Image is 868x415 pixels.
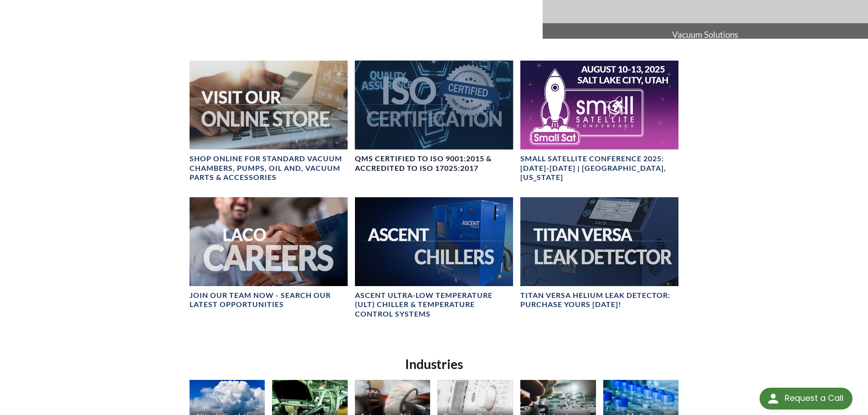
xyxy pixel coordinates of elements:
[543,23,868,46] span: Vacuum Solutions
[355,291,513,319] h4: Ascent Ultra-Low Temperature (ULT) Chiller & Temperature Control Systems
[355,61,513,173] a: ISO Certification headerQMS CERTIFIED to ISO 9001:2015 & Accredited to ISO 17025:2017
[355,197,513,319] a: Ascent Chiller ImageAscent Ultra-Low Temperature (ULT) Chiller & Temperature Control Systems
[190,154,348,182] h4: SHOP ONLINE FOR STANDARD VACUUM CHAMBERS, PUMPS, OIL AND, VACUUM PARTS & ACCESSORIES
[190,291,348,310] h4: Join our team now - SEARCH OUR LATEST OPPORTUNITIES
[520,291,678,310] h4: TITAN VERSA Helium Leak Detector: Purchase Yours [DATE]!
[520,61,678,183] a: Small Satellite Conference 2025: August 10-13 | Salt Lake City, UtahSmall Satellite Conference 20...
[766,391,781,406] img: round button
[785,388,843,409] div: Request a Call
[186,356,683,373] h2: Industries
[520,197,678,310] a: TITAN VERSA bannerTITAN VERSA Helium Leak Detector: Purchase Yours [DATE]!
[520,154,678,182] h4: Small Satellite Conference 2025: [DATE]-[DATE] | [GEOGRAPHIC_DATA], [US_STATE]
[355,154,513,173] h4: QMS CERTIFIED to ISO 9001:2015 & Accredited to ISO 17025:2017
[190,61,348,183] a: Visit Our Online Store headerSHOP ONLINE FOR STANDARD VACUUM CHAMBERS, PUMPS, OIL AND, VACUUM PAR...
[760,388,853,410] div: Request a Call
[190,197,348,310] a: Join our team now - SEARCH OUR LATEST OPPORTUNITIES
